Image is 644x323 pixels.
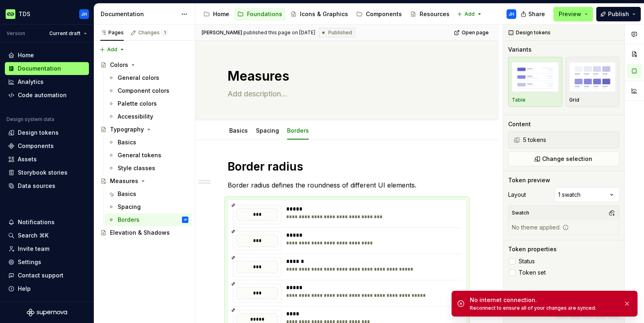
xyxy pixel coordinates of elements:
div: JH [184,216,187,224]
span: Preview [559,10,581,18]
div: Components [18,142,54,150]
div: Home [18,51,34,59]
button: Preview [553,7,593,21]
div: Components [366,10,402,18]
button: Add [97,44,127,55]
a: Icons & Graphics [287,8,351,21]
a: Home [200,8,232,21]
span: Share [528,10,545,18]
div: Variants [508,46,532,54]
div: Elevation & Shadows [110,229,170,237]
div: Invite team [18,245,49,253]
a: Settings [5,256,89,269]
button: TDSJH [2,5,92,23]
textarea: Measures [226,67,465,86]
div: Documentation [101,10,177,18]
div: General tokens [118,151,161,159]
a: BordersJH [105,213,192,226]
a: Spacing [256,127,279,134]
span: Add [465,11,475,17]
div: Settings [18,258,41,266]
img: placeholder [569,62,616,92]
div: Contact support [18,271,63,279]
button: Share [517,7,550,21]
div: Home [213,10,229,18]
button: Current draft [46,28,91,39]
div: Component colors [118,87,169,95]
div: Token preview [508,176,550,184]
a: Invite team [5,242,89,255]
a: Basics [229,127,248,134]
span: Token set [519,269,546,276]
div: Spacing [118,203,141,211]
div: Style classes [118,164,155,172]
span: [PERSON_NAME] [202,29,242,36]
a: Storybook stories [5,166,89,179]
h1: Border radius [228,159,467,174]
div: Basics [226,122,251,139]
button: Change selection [508,152,619,166]
a: Home [5,49,89,62]
button: Publish [596,7,641,21]
a: Resources [407,8,453,21]
div: Search ⌘K [18,231,49,240]
div: Reconnect to ensure all of your changes are synced. [470,305,617,311]
div: TDS [19,10,30,18]
a: Design tokens [5,126,89,139]
div: published this page on [DATE] [243,29,315,36]
button: Notifications [5,216,89,229]
div: Borders [118,216,139,224]
div: Palette colors [118,100,157,108]
a: Palette colors [105,97,192,110]
div: Notifications [18,218,55,226]
span: Published [328,29,352,36]
div: Typography [110,125,144,133]
div: Layout [508,191,526,199]
div: No internet connection. [470,296,617,304]
div: Data sources [18,182,55,190]
span: Status [519,258,535,265]
button: placeholderTable [508,57,562,107]
div: Changes [138,29,168,36]
a: Colors [97,58,192,71]
a: Basics [105,136,192,149]
a: General colors [105,71,192,84]
span: Open page [462,29,489,36]
div: JH [509,11,514,17]
a: Open page [452,27,492,38]
div: No theme applied. [509,220,572,235]
p: Grid [569,97,579,103]
a: Component colors [105,84,192,97]
a: Analytics [5,75,89,88]
a: Code automation [5,89,89,102]
div: Borders [284,122,312,139]
div: Assets [18,155,37,163]
div: Design system data [6,116,54,123]
div: Pages [100,29,124,36]
button: Search ⌘K [5,229,89,242]
span: Current draft [49,30,80,37]
a: Foundations [234,8,285,21]
div: Version [6,30,25,37]
span: Add [107,46,117,53]
button: Add [454,8,485,20]
div: Accessibility [118,113,153,121]
div: Page tree [200,6,453,22]
div: Content [508,120,531,128]
a: General tokens [105,149,192,162]
p: Table [512,97,526,103]
div: Help [18,285,31,293]
div: Resources [420,10,450,18]
a: Spacing [105,200,192,213]
svg: Supernova Logo [27,308,67,317]
button: placeholderGrid [566,57,620,107]
span: Publish [608,10,629,18]
p: Border radius defines the roundness of different UI elements. [228,180,467,190]
div: Foundations [247,10,282,18]
button: Help [5,282,89,295]
span: Change selection [542,155,592,163]
div: Colors [110,61,128,69]
div: Spacing [253,122,282,139]
div: Code automation [18,91,67,99]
